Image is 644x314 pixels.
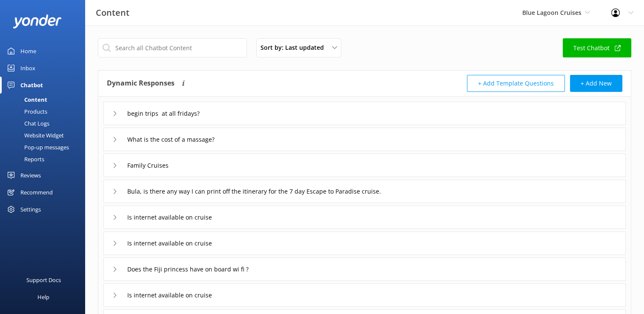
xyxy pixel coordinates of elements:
button: + Add New [570,75,622,92]
a: Pop-up messages [5,141,85,153]
div: Support Docs [26,271,61,288]
div: Recommend [20,184,53,201]
div: Settings [20,201,41,218]
a: Chat Logs [5,117,85,129]
div: Inbox [20,60,35,77]
a: Products [5,106,85,117]
div: Home [20,43,36,60]
h4: Dynamic Responses [107,75,175,92]
div: Website Widget [5,129,64,141]
a: Reports [5,153,85,165]
div: Content [5,94,47,106]
div: Chatbot [20,77,43,94]
div: Chat Logs [5,117,49,129]
a: Content [5,94,85,106]
h3: Content [96,6,129,20]
button: + Add Template Questions [467,75,565,92]
div: Pop-up messages [5,141,69,153]
a: Website Widget [5,129,85,141]
font: Test Chatbot [573,44,610,52]
div: Products [5,106,47,117]
span: Sort by: Last updated [260,43,329,52]
input: Search all Chatbot Content [98,38,247,57]
a: Test Chatbot [563,38,631,57]
div: Reviews [20,167,41,184]
div: Reports [5,153,44,165]
span: Blue Lagoon Cruises [522,9,581,17]
div: Help [37,288,49,305]
img: yonder-white-logo.png [13,14,62,29]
